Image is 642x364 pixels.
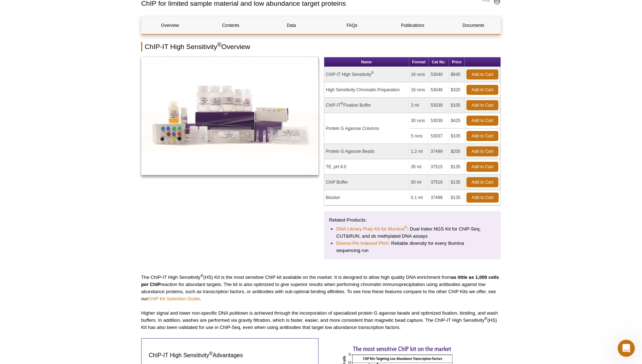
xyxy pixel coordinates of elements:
th: Format [409,57,429,67]
sup: ® [209,351,213,356]
td: 16 rxns [409,82,429,98]
a: Add to Cart [466,162,498,172]
p: Higher signal and lower non-specific DNA pulldown is achieved through the incorporation of specia... [141,310,501,331]
td: Protein G Agarose Beads [324,144,409,159]
a: Add to Cart [466,116,498,126]
h2: ChIP for limited sample material and low abundance target proteins [141,0,467,7]
sup: ® [371,71,374,75]
a: ChIP Kit Selection Guide [148,296,200,301]
td: TE, pH 8.0 [324,159,409,175]
a: Add to Cart [466,69,498,79]
td: High Sensitivity Chromatin Preparation [324,82,409,98]
a: DNA Library Prep Kit for Illumina® [336,225,407,233]
td: 53038 [429,98,449,113]
td: $135 [449,159,465,175]
td: $425 [449,113,465,128]
td: 30 rxns [409,113,429,128]
a: Add to Cart [466,146,498,156]
p: The ChIP-IT High Sensitivity (HS) Kit is the most sensitive ChIP kit available on the market. It ... [141,274,501,302]
a: Contents [202,17,259,34]
a: Overview [142,17,198,34]
td: 53037 [429,128,449,144]
td: $105 [449,98,465,113]
td: Protein G Agarose Columns [324,113,409,144]
td: $135 [449,175,465,190]
sup: ® [341,102,343,106]
td: ChIP Buffer [324,175,409,190]
a: Add to Cart [466,177,498,187]
li: : Reliable diversity for every Illumina sequencing run [336,240,489,254]
a: Documents [445,17,502,34]
td: $645 [449,67,465,82]
td: Blocker [324,190,409,205]
li: : Dual Index NGS Kit for ChIP-Seq, CUT&RUN, and ds methylated DNA assays [336,225,489,240]
a: Data [263,17,320,34]
td: $105 [449,128,465,144]
td: 37499 [429,144,449,159]
td: 5 rxns [409,128,429,144]
td: 53046 [429,82,449,98]
a: FAQs [324,17,380,34]
td: 50 ml [409,175,429,190]
a: Add to Cart [466,193,499,203]
td: $205 [449,144,465,159]
h2: ChIP-IT High Sensitivity Overview [141,42,501,52]
td: 37515 [429,159,449,175]
td: $320 [449,82,465,98]
a: Add to Cart [466,131,498,141]
td: 53040 [429,67,449,82]
sup: ® [484,316,487,321]
td: 0.1 ml [409,190,429,205]
td: 3 ml [409,98,429,113]
sup: ® [200,273,203,278]
p: Related Products: [329,217,496,224]
a: Add to Cart [466,85,498,95]
iframe: Intercom live chat [618,340,635,357]
sup: ® [217,42,221,48]
h3: ChIP-IT High Sensitivity Advantages [149,351,311,360]
th: Cat No. [429,57,449,67]
th: Name [324,57,409,67]
td: 16 rxns [409,67,429,82]
img: ChIP-IT High Sensitivity Kit [141,57,318,175]
th: Price [449,57,465,67]
td: 37516 [429,175,449,190]
td: 35 ml [409,159,429,175]
td: 37498 [429,190,449,205]
td: 53039 [429,113,449,128]
td: 1.2 ml [409,144,429,159]
td: ChIP-IT High Sensitivity [324,67,409,82]
sup: ® [404,225,407,229]
td: $135 [449,190,465,205]
a: Add to Cart [466,100,498,110]
a: Diversi-Phi Indexed PhiX [336,240,389,247]
a: Publications [384,17,441,34]
td: ChIP-IT Fixation Buffer [324,98,409,113]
